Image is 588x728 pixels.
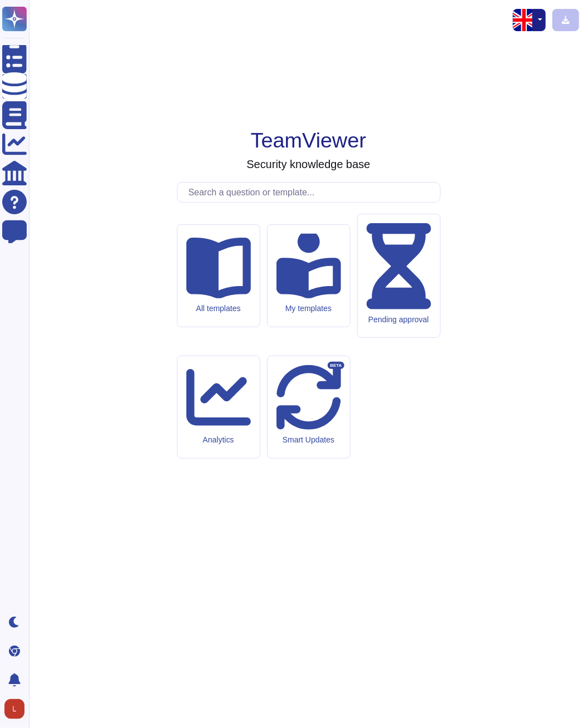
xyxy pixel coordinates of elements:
[328,362,344,370] div: BETA
[183,183,440,202] input: Search a question or template...
[251,128,367,153] h1: TeamViewer
[246,158,370,171] h3: Security knowledge base
[2,697,32,721] button: user
[513,9,535,31] img: en
[186,304,251,313] div: All templates
[186,435,251,445] div: Analytics
[276,304,341,313] div: My templates
[276,435,341,445] div: Smart Updates
[367,315,431,324] div: Pending approval
[4,699,24,719] img: user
